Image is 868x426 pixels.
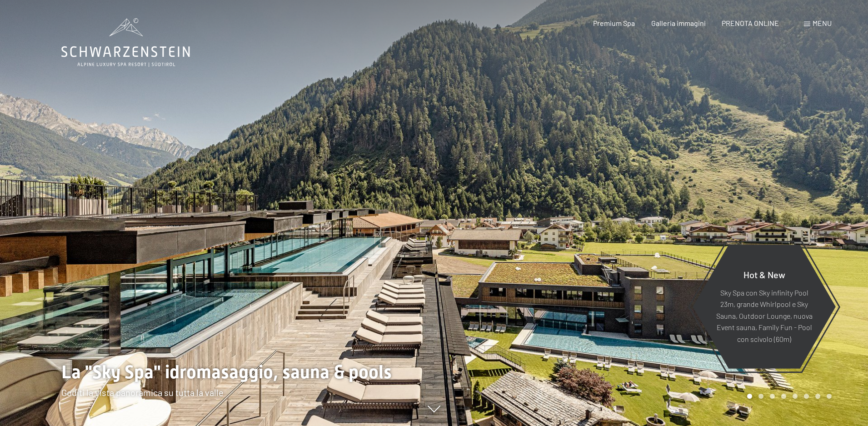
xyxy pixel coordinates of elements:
div: Carousel Page 8 [827,394,832,399]
a: Galleria immagini [651,19,706,27]
div: Carousel Page 6 [804,394,809,399]
div: Carousel Page 5 [793,394,798,399]
span: Menu [813,19,832,27]
div: Carousel Pagination [744,394,832,399]
a: Premium Spa [593,19,635,27]
div: Carousel Page 7 [815,394,820,399]
div: Carousel Page 3 [770,394,775,399]
p: Sky Spa con Sky infinity Pool 23m, grande Whirlpool e Sky Sauna, Outdoor Lounge, nuova Event saun... [715,286,813,345]
div: Carousel Page 2 [758,394,763,399]
a: PRENOTA ONLINE [722,19,779,27]
div: Carousel Page 4 [781,394,786,399]
div: Carousel Page 1 (Current Slide) [747,394,752,399]
a: Hot & New Sky Spa con Sky infinity Pool 23m, grande Whirlpool e Sky Sauna, Outdoor Lounge, nuova ... [692,244,836,369]
span: Hot & New [743,269,785,280]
